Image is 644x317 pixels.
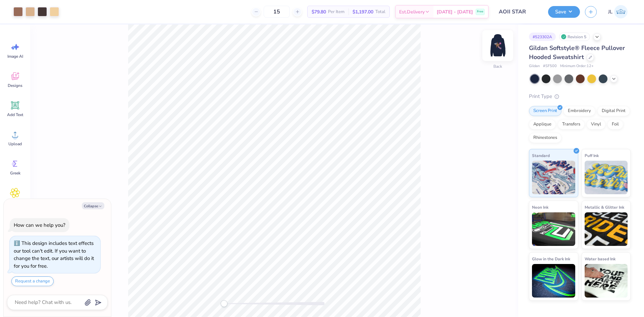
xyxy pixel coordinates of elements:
[328,8,344,15] span: Per Item
[529,44,625,61] span: Gildan Softstyle® Fleece Pullover Hooded Sweatshirt
[529,33,556,41] div: # 523302A
[477,9,483,14] span: Free
[585,255,615,262] span: Water based Ink
[585,212,628,246] img: Metallic & Glitter Ink
[353,8,373,15] span: $1,197.00
[585,161,628,194] img: Puff Ink
[532,255,570,262] span: Glow in the Dark Ink
[608,8,612,16] span: JL
[437,8,473,15] span: [DATE] - [DATE]
[529,119,556,129] div: Applique
[587,119,605,129] div: Vinyl
[7,112,23,117] span: Add Text
[558,119,585,129] div: Transfers
[563,106,595,116] div: Embroidery
[559,33,590,41] div: Revision 5
[529,93,631,100] div: Print Type
[10,170,20,176] span: Greek
[532,264,575,298] img: Glow in the Dark Ink
[221,300,227,307] div: Accessibility label
[532,204,548,211] span: Neon Ink
[8,83,22,88] span: Designs
[484,32,511,59] img: Back
[614,5,628,18] img: Jairo Laqui
[532,212,575,246] img: Neon Ink
[560,63,594,69] span: Minimum Order: 12 +
[548,6,580,18] button: Save
[14,240,94,269] div: This design includes text effects our tool can't edit. If you want to change the text, our artist...
[532,161,575,194] img: Standard
[607,119,623,129] div: Foil
[597,106,630,116] div: Digital Print
[585,204,624,211] span: Metallic & Glitter Ink
[529,106,561,116] div: Screen Print
[8,141,22,147] span: Upload
[375,8,385,15] span: Total
[605,5,631,18] a: JL
[7,54,23,59] span: Image AI
[264,6,290,18] input: – –
[82,202,104,209] button: Collapse
[585,152,599,159] span: Puff Ink
[493,63,502,69] div: Back
[11,276,54,286] button: Request a change
[312,8,326,15] span: $79.80
[585,264,628,298] img: Water based Ink
[14,222,65,228] div: How can we help you?
[529,133,561,143] div: Rhinestones
[532,152,550,159] span: Standard
[529,63,540,69] span: Gildan
[399,8,425,15] span: Est. Delivery
[543,63,557,69] span: # SF500
[494,5,543,18] input: Untitled Design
